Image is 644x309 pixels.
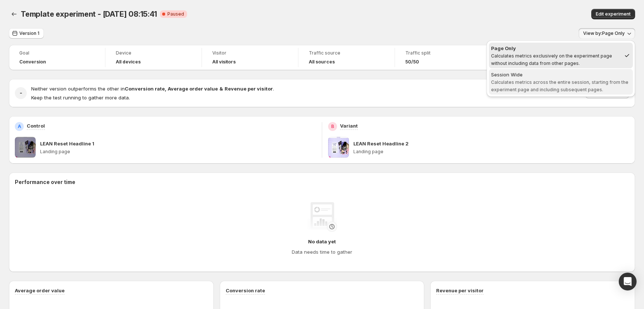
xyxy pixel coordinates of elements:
[212,59,236,65] h4: All visitors
[292,248,352,256] h4: Data needs time to gather
[491,45,621,52] div: Page Only
[405,59,419,65] span: 50/50
[309,49,384,66] a: Traffic sourceAll sources
[405,50,481,56] span: Traffic split
[307,202,337,232] img: No data yet
[27,122,45,129] p: Control
[116,59,141,65] h4: All devices
[436,287,484,294] h3: Revenue per visitor
[19,30,39,36] span: Version 1
[491,53,612,66] span: Calculates metrics exclusively on the experiment page without including data from other pages.
[212,49,288,66] a: VisitorAll visitors
[18,124,21,129] h2: A
[579,28,635,39] button: View by:Page Only
[491,79,628,92] span: Calculates metrics across the entire session, starting from the experiment page and including sub...
[340,122,358,129] p: Variant
[15,287,65,294] h3: Average order value
[9,9,19,19] button: Back
[19,49,95,66] a: GoalConversion
[591,9,635,19] button: Edit experiment
[168,86,218,92] strong: Average order value
[21,10,157,19] span: Template experiment - [DATE] 08:15:41
[596,11,631,17] span: Edit experiment
[328,137,349,158] img: LEAN Reset Headline 2
[491,71,631,78] div: Session Wide
[219,86,223,92] strong: &
[167,11,184,17] span: Paused
[20,89,22,97] h2: -
[331,124,334,129] h2: B
[212,50,288,56] span: Visitor
[309,50,384,56] span: Traffic source
[116,50,191,56] span: Device
[9,28,44,39] button: Version 1
[40,149,316,155] p: Landing page
[225,86,273,92] strong: Revenue per visitor
[309,59,335,65] h4: All sources
[353,149,629,155] p: Landing page
[226,287,265,294] h3: Conversion rate
[31,95,130,101] span: Keep the test running to gather more data.
[15,178,629,186] h2: Performance over time
[308,238,336,245] h4: No data yet
[405,49,481,66] a: Traffic split50/50
[15,137,36,158] img: LEAN Reset Headline 1
[353,140,409,147] p: LEAN Reset Headline 2
[583,30,625,36] span: View by: Page Only
[619,273,637,290] div: Open Intercom Messenger
[125,86,165,92] strong: Conversion rate
[19,50,95,56] span: Goal
[165,86,166,92] strong: ,
[40,140,94,147] p: LEAN Reset Headline 1
[19,59,46,65] span: Conversion
[31,86,274,92] span: Neither version outperforms the other in .
[116,49,191,66] a: DeviceAll devices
